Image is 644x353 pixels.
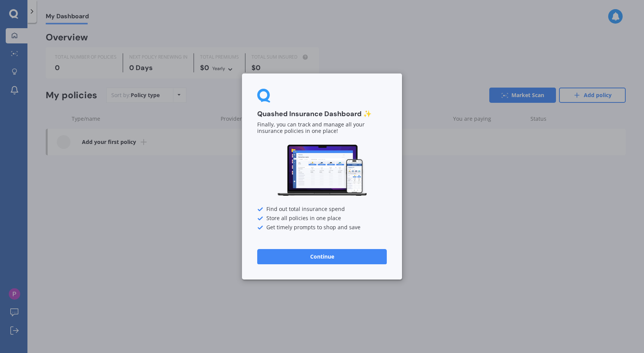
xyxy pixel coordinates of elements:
[276,144,368,197] img: Dashboard
[257,249,387,264] button: Continue
[257,216,387,222] div: Store all policies in one place
[257,206,387,212] div: Find out total insurance spend
[257,122,387,135] p: Finally, you can track and manage all your insurance policies in one place!
[257,225,387,231] div: Get timely prompts to shop and save
[257,110,387,118] h3: Quashed Insurance Dashboard ✨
